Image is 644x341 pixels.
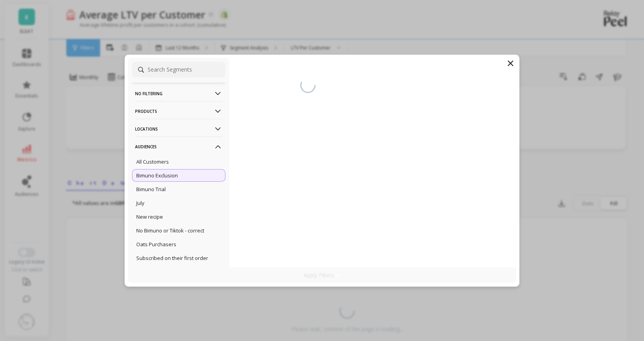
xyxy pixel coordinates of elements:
[304,271,341,279] p: Apply Filters
[132,62,225,77] input: Search Segments
[136,213,163,220] p: New recipe
[136,199,145,206] p: July
[136,254,208,262] p: Subscribed on their first order
[135,83,222,103] p: No filtering
[136,172,178,179] p: Bimuno Exclusion
[136,158,169,165] p: All Customers
[136,186,166,193] p: Bimuno Trial
[135,119,222,139] p: Locations
[135,136,222,157] p: Audiences
[136,227,204,234] p: No Bimuno or Tiktok - correct
[135,101,222,121] p: Products
[136,241,176,248] p: Oats Purchasers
